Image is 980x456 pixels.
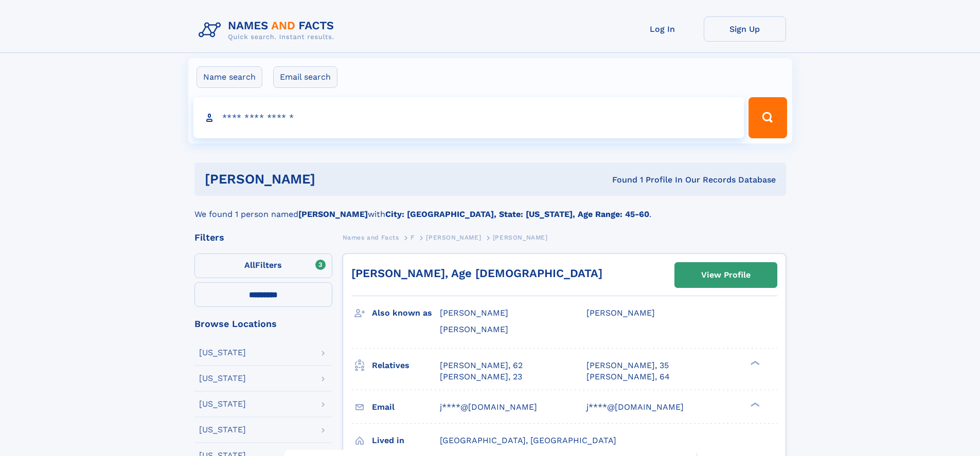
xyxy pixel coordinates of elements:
[343,231,399,244] a: Names and Facts
[205,173,464,186] h1: [PERSON_NAME]
[621,16,704,42] a: Log In
[372,432,440,449] h3: Lived in
[194,253,332,278] label: Filters
[440,435,616,445] span: [GEOGRAPHIC_DATA], [GEOGRAPHIC_DATA]
[199,349,246,357] div: [US_STATE]
[440,371,522,382] a: [PERSON_NAME], 23
[493,234,548,241] span: [PERSON_NAME]
[194,233,332,242] div: Filters
[197,66,262,88] label: Name search
[701,263,751,287] div: View Profile
[194,196,786,221] div: We found 1 person named with .
[194,319,332,329] div: Browse Locations
[199,374,246,382] div: [US_STATE]
[298,209,368,219] b: [PERSON_NAME]
[704,16,786,42] a: Sign Up
[586,308,655,318] span: [PERSON_NAME]
[748,401,760,408] div: ❯
[586,371,670,382] a: [PERSON_NAME], 64
[372,304,440,322] h3: Also known as
[372,398,440,416] h3: Email
[385,209,649,219] b: City: [GEOGRAPHIC_DATA], State: [US_STATE], Age Range: 45-60
[372,357,440,374] h3: Relatives
[440,324,508,334] span: [PERSON_NAME]
[749,97,787,138] button: Search Button
[194,16,343,44] img: Logo Names and Facts
[464,174,776,186] div: Found 1 Profile In Our Records Database
[351,267,602,280] a: [PERSON_NAME], Age [DEMOGRAPHIC_DATA]
[244,260,255,270] span: All
[748,359,760,366] div: ❯
[586,360,669,371] a: [PERSON_NAME], 35
[426,234,481,241] span: [PERSON_NAME]
[675,263,777,287] a: View Profile
[193,97,744,138] input: search input
[440,360,523,371] a: [PERSON_NAME], 62
[199,400,246,408] div: [US_STATE]
[440,308,508,318] span: [PERSON_NAME]
[273,66,337,88] label: Email search
[411,234,415,241] span: F
[411,231,415,244] a: F
[199,426,246,434] div: [US_STATE]
[426,231,481,244] a: [PERSON_NAME]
